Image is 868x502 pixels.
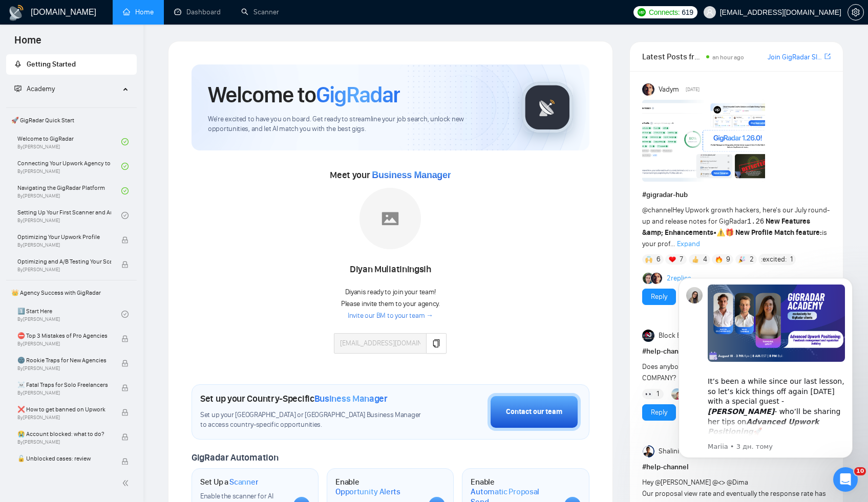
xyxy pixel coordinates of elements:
img: F09AC4U7ATU-image.png [642,100,765,182]
span: Opportunity Alerts [335,487,400,497]
span: Scanner [229,477,258,487]
span: Block Band Marketing [659,330,726,341]
span: Diyan is ready to join your team! [345,288,436,296]
span: lock [121,360,129,367]
span: lock [121,384,129,391]
button: Contact our team [488,393,581,431]
a: Welcome to GigRadarBy[PERSON_NAME] [17,130,121,153]
span: 1 [657,389,659,399]
span: check-circle [121,187,129,194]
span: setting [848,8,863,16]
span: :excited: [761,254,787,265]
span: double-left [122,478,132,488]
span: 4 [703,254,707,265]
span: @channel [642,206,672,214]
span: Latest Posts from the GigRadar Community [642,50,704,63]
span: Business Manager [372,170,451,180]
span: lock [121,261,129,268]
div: Diyan Muliatiningsih [334,261,447,278]
span: Expand [677,239,700,248]
a: Navigating the GigRadar PlatformBy[PERSON_NAME] [17,180,121,202]
a: Reply [651,291,667,302]
span: check-circle [121,212,129,219]
span: lock [121,433,129,441]
a: searchScanner [241,8,279,16]
iframe: Intercom notifications повідомлення [663,263,868,474]
span: Please invite them to your agency. [341,299,440,308]
iframe: Intercom live chat [833,467,858,492]
img: 🎉 [738,256,746,263]
span: 10 [854,467,866,475]
img: 🔥 [715,256,723,263]
span: lock [121,335,129,342]
span: Academy [14,84,55,93]
img: Vadym [642,83,654,96]
span: 🔓 Unblocked cases: review [17,453,111,464]
span: Hey Upwork growth hackers, here's our July round-up and release notes for GigRadar • is your prof... [642,206,830,248]
span: ⛔ Top 3 Mistakes of Pro Agencies [17,331,111,341]
h1: # help-channel [642,346,831,357]
span: 7 [680,254,683,265]
span: Optimizing and A/B Testing Your Scanner for Better Results [17,256,111,267]
span: By [PERSON_NAME] [17,439,111,445]
span: By [PERSON_NAME] [17,267,111,273]
button: Reply [642,289,676,305]
span: We're excited to have you on board. Get ready to streamline your job search, unlock new opportuni... [208,115,505,134]
a: Reply [651,407,667,418]
span: By [PERSON_NAME] [17,341,111,347]
img: logo [8,5,25,21]
span: 619 [682,7,693,18]
img: Shalini Punjabi [642,445,654,457]
span: Set up your [GEOGRAPHIC_DATA] or [GEOGRAPHIC_DATA] Business Manager to access country-specific op... [200,410,429,430]
code: 1.26 [747,217,765,226]
span: check-circle [121,163,129,170]
button: Reply [642,404,676,421]
a: Join GigRadar Slack Community [768,52,822,63]
a: setting [848,8,864,16]
span: ❌ How to get banned on Upwork [17,404,111,414]
img: Block Band Marketing [642,330,654,342]
span: Academy [27,84,55,93]
strong: New Profile Match feature: [735,228,822,237]
span: rocket [14,60,22,68]
span: 2 [750,254,754,265]
span: Shalini Punjabi [659,446,704,457]
span: ☠️ Fatal Traps for Solo Freelancers [17,380,111,390]
span: export [824,52,831,60]
span: By [PERSON_NAME] [17,365,111,372]
img: ❤️ [669,256,676,263]
span: 9 [726,254,730,265]
span: 🌚 Rookie Traps for New Agencies [17,355,111,365]
span: By [PERSON_NAME] [17,390,111,396]
a: homeHome [123,8,154,16]
a: Invite our BM to your team → [348,311,433,321]
span: Getting Started [27,60,76,69]
span: 1 [790,254,793,265]
img: 🙌 [645,256,652,263]
h1: Set up your Country-Specific [200,393,388,404]
span: lock [121,458,129,465]
span: lock [121,409,129,416]
button: copy [426,333,447,354]
span: 🚀 GigRadar Quick Start [7,110,136,130]
img: Alex B [643,273,654,284]
span: [DATE] [686,85,700,94]
span: By [PERSON_NAME] [17,414,111,421]
span: 👑 Agency Success with GigRadar [7,282,136,303]
img: gigradar-logo.png [522,82,573,133]
span: Optimizing Your Upwork Profile [17,232,111,242]
span: Business Manager [314,393,388,404]
span: By [PERSON_NAME] [17,464,111,470]
li: Getting Started [6,54,137,75]
img: placeholder.png [359,188,421,249]
img: 👀 [645,390,652,398]
h1: # gigradar-hub [642,189,831,201]
span: 🎁 [725,228,734,237]
a: Setting Up Your First Scanner and Auto-BidderBy[PERSON_NAME] [17,204,121,227]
